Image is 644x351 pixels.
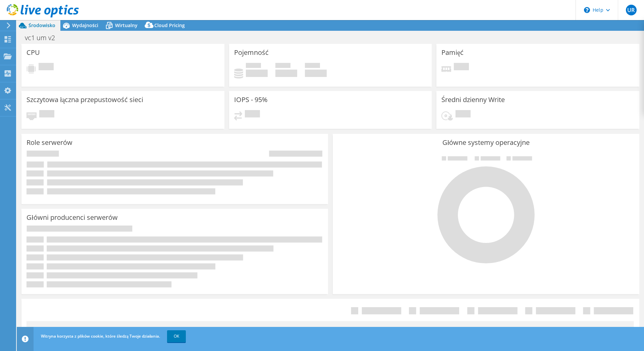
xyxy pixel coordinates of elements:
h3: Główni producenci serwerów [26,214,118,221]
h3: Średni dzienny Write [441,96,505,103]
h3: CPU [26,49,40,56]
h3: IOPS - 95% [234,96,268,103]
span: Wydajności [72,22,98,28]
span: Wirtualny [115,22,138,28]
a: OK [167,330,186,342]
h4: 0 GiB [305,70,327,77]
span: Oczekuje [245,110,260,119]
span: Środowisko [29,22,55,28]
svg: \n [584,7,590,13]
span: Cloud Pricing [154,22,185,28]
h4: 0 GiB [275,70,297,77]
h3: Pojemność [234,49,269,56]
span: Oczekuje [454,63,469,72]
h3: Pamięć [441,49,464,56]
h4: 0 GiB [246,70,268,77]
span: Oczekuje [39,63,54,72]
h3: Role serwerów [26,139,72,146]
span: Użytkownik [246,63,261,70]
span: UR [626,5,637,15]
h3: Szczytowa łączna przepustowość sieci [26,96,143,103]
span: Wolne [275,63,290,70]
h1: vc1 um v2 [22,34,65,41]
span: Witryna korzysta z plików cookie, które śledzą Twoje działania. [41,333,160,339]
h3: Główne systemy operacyjne [338,139,634,146]
span: Oczekuje [455,110,471,119]
span: Oczekuje [39,110,54,119]
span: Łącznie [305,63,320,70]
